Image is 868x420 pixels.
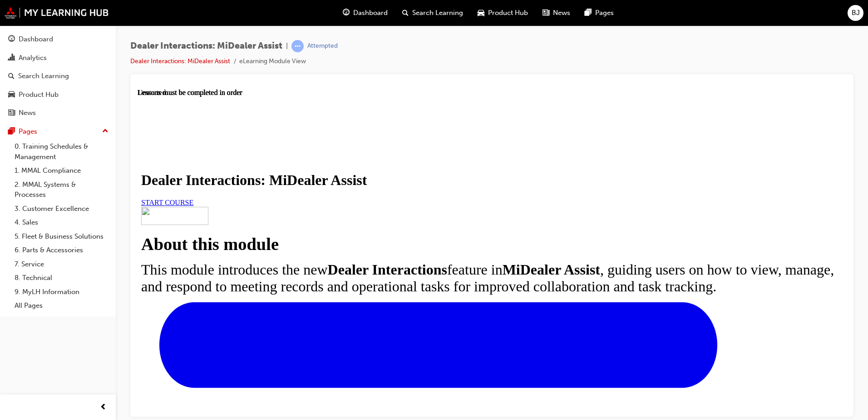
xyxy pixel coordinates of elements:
span: Search Learning [412,8,463,18]
a: pages-iconPages [577,4,621,22]
a: Dashboard [4,31,112,48]
a: 6. Parts & Accessories [11,243,112,257]
strong: About this module [4,146,141,165]
button: DashboardAnalyticsSearch LearningProduct HubNews [4,29,112,123]
div: Analytics [19,53,47,63]
a: 8. Technical [11,271,112,285]
span: This module introduces the new feature in , guiding users on how to view, manage, and respond to ... [4,173,696,206]
span: car-icon [478,7,484,19]
span: BJ [852,8,860,18]
a: search-iconSearch Learning [395,4,470,22]
span: Dealer Interactions: MiDealer Assist [130,41,282,51]
span: Dashboard [353,8,388,18]
span: pages-icon [8,128,15,136]
a: Analytics [4,50,112,66]
a: news-iconNews [535,4,577,22]
span: | [286,41,288,51]
a: car-iconProduct Hub [470,4,535,22]
a: 4. Sales [11,215,112,230]
a: guage-iconDashboard [335,4,395,22]
div: Search Learning [18,71,69,81]
a: START COURSE [4,110,56,118]
a: Product Hub [4,86,112,103]
div: Product Hub [19,90,59,100]
a: Dealer Interactions: MiDealer Assist [130,57,230,65]
strong: MiDealer Assist [365,173,463,189]
a: 5. Fleet & Business Solutions [11,230,112,244]
span: News [553,8,570,18]
div: Pages [19,126,37,137]
a: 7. Service [11,257,112,271]
div: Dashboard [19,34,53,45]
span: up-icon [102,125,108,137]
span: guage-icon [8,35,15,44]
a: 9. MyLH Information [11,285,112,299]
a: All Pages [11,299,112,313]
span: Pages [595,8,614,18]
h1: Dealer Interactions: MiDealer Assist [4,83,705,100]
span: prev-icon [100,402,107,413]
span: guage-icon [343,7,350,19]
span: learningRecordVerb_ATTEMPT-icon [291,40,304,52]
span: search-icon [402,7,409,19]
button: Pages [4,123,112,140]
span: pages-icon [585,7,592,19]
span: search-icon [8,72,15,80]
div: Attempted [307,42,338,50]
span: Product Hub [488,8,528,18]
li: eLearning Module View [239,56,306,67]
a: 1. MMAL Compliance [11,164,112,178]
a: 2. MMAL Systems & Processes [11,178,112,202]
span: news-icon [542,7,549,19]
img: mmal [5,7,109,19]
a: Search Learning [4,68,112,85]
div: News [19,108,36,118]
span: news-icon [8,109,15,117]
a: 0. Training Schedules & Management [11,140,112,164]
strong: Dealer Interactions [190,173,310,189]
span: car-icon [8,91,15,99]
a: 3. Customer Excellence [11,202,112,216]
button: BJ [848,5,863,21]
span: chart-icon [8,54,15,62]
a: News [4,105,112,121]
